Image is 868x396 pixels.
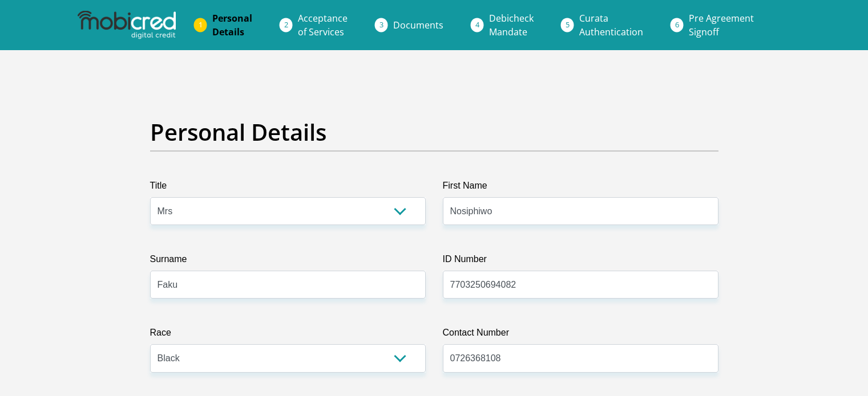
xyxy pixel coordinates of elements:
[203,7,261,43] a: PersonalDetails
[150,252,426,271] label: Surname
[680,7,763,43] a: Pre AgreementSignoff
[78,11,176,39] img: mobicred logo
[150,271,426,299] input: Surname
[443,252,718,271] label: ID Number
[150,179,426,197] label: Title
[384,14,453,36] a: Documents
[489,12,534,38] span: Debicheck Mandate
[443,179,718,197] label: First Name
[212,12,252,38] span: Personal Details
[579,12,643,38] span: Curata Authentication
[480,7,543,43] a: DebicheckMandate
[393,19,443,31] span: Documents
[443,326,718,344] label: Contact Number
[298,12,348,38] span: Acceptance of Services
[289,7,357,43] a: Acceptanceof Services
[570,7,652,43] a: CurataAuthentication
[443,271,718,299] input: ID Number
[443,344,718,372] input: Contact Number
[150,326,426,344] label: Race
[689,12,754,38] span: Pre Agreement Signoff
[150,119,718,146] h2: Personal Details
[443,197,718,225] input: First Name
